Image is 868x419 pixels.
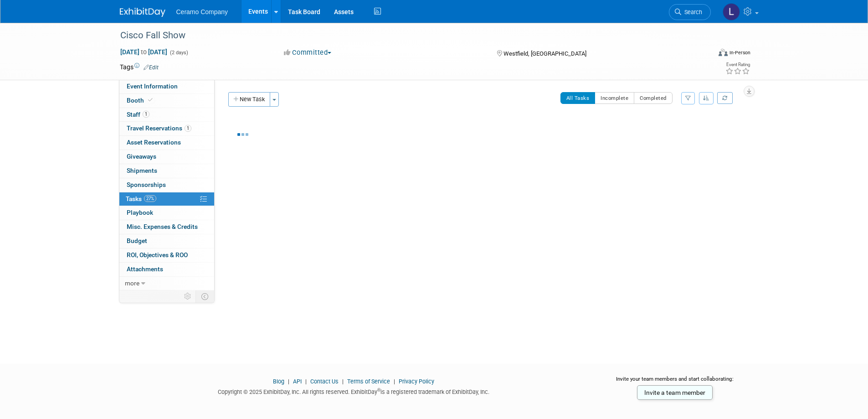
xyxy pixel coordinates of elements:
[119,178,214,192] a: Sponsorships
[144,64,159,71] a: Edit
[125,279,139,287] span: more
[237,133,248,136] img: loading...
[119,220,214,234] a: Misc. Expenses & Credits
[127,153,156,160] span: Giveaways
[637,385,713,400] a: Invite a team member
[119,80,214,93] a: Event Information
[634,92,673,104] button: Completed
[120,8,165,17] img: ExhibitDay
[176,8,228,16] span: Ceramo Company
[119,150,214,164] a: Giveaways
[119,248,214,262] a: ROI, Objectives & ROO
[127,139,181,146] span: Asset Reservations
[503,50,586,57] span: Westfield, [GEOGRAPHIC_DATA]
[595,92,634,104] button: Incomplete
[681,9,702,16] span: Search
[127,97,154,104] span: Booth
[119,122,214,135] a: Travel Reservations1
[126,195,156,202] span: Tasks
[273,378,284,385] a: Blog
[391,378,397,385] span: |
[169,50,188,56] span: (2 days)
[119,94,214,108] a: Booth
[127,111,149,118] span: Staff
[119,164,214,178] a: Shipments
[725,62,750,67] div: Event Rating
[119,277,214,290] a: more
[119,206,214,220] a: Playbook
[286,378,292,385] span: |
[143,111,149,118] span: 1
[560,92,596,104] button: All Tasks
[127,237,147,244] span: Budget
[117,27,697,44] div: Cisco Fall Show
[669,4,711,20] a: Search
[228,92,270,107] button: New Task
[377,388,380,393] sup: ®
[185,125,191,132] span: 1
[723,3,740,21] img: Lakius Mccoy
[120,386,588,396] div: Copyright © 2025 ExhibitDay, Inc. All rights reserved. ExhibitDay is a registered trademark of Ex...
[303,378,309,385] span: |
[127,209,153,216] span: Playbook
[127,83,178,90] span: Event Information
[347,378,390,385] a: Terms of Service
[144,195,156,202] span: 27%
[127,265,163,273] span: Attachments
[120,48,168,56] span: [DATE] [DATE]
[293,378,302,385] a: API
[148,98,153,103] i: Booth reservation complete
[719,49,728,56] img: Format-Inperson.png
[127,167,157,174] span: Shipments
[729,49,750,56] div: In-Person
[399,378,434,385] a: Privacy Policy
[601,375,749,389] div: Invite your team members and start collaborating:
[127,181,166,188] span: Sponsorships
[310,378,339,385] a: Contact Us
[119,263,214,276] a: Attachments
[119,108,214,122] a: Staff1
[281,48,335,57] button: Committed
[119,234,214,248] a: Budget
[127,124,191,132] span: Travel Reservations
[340,378,346,385] span: |
[195,290,214,302] td: Toggle Event Tabs
[180,290,196,302] td: Personalize Event Tab Strip
[139,48,148,56] span: to
[127,223,198,230] span: Misc. Expenses & Credits
[119,136,214,150] a: Asset Reservations
[127,251,188,259] span: ROI, Objectives & ROO
[717,92,733,104] a: Refresh
[119,192,214,206] a: Tasks27%
[120,62,159,72] td: Tags
[657,47,751,61] div: Event Format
